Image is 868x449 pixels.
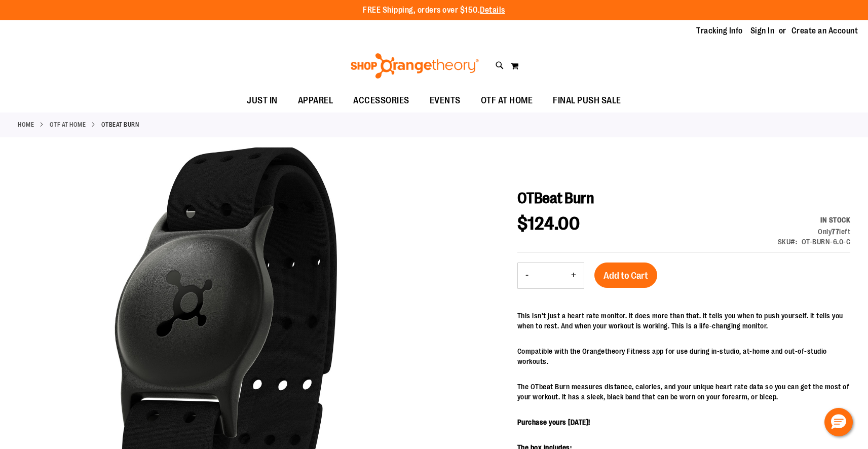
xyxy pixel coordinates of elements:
b: Purchase yours [DATE]! [517,418,590,426]
button: Add to Cart [594,263,657,288]
a: EVENTS [420,89,471,113]
a: OTF AT HOME [471,89,543,112]
a: APPAREL [288,89,344,113]
a: ACCESSORIES [343,89,420,113]
span: APPAREL [298,89,333,112]
button: Increase product quantity [563,263,584,288]
strong: OTBeat Burn [101,120,139,129]
span: $124.00 [517,213,580,234]
a: Home [18,120,34,129]
a: Sign In [750,25,775,36]
span: JUST IN [247,89,278,112]
img: Shop Orangetheory [349,53,480,79]
p: Compatible with the Orangetheory Fitness app for use during in-studio, at-home and out-of-studio ... [517,346,850,366]
a: FINAL PUSH SALE [543,89,631,113]
div: Only 77 left [778,227,851,237]
span: FINAL PUSH SALE [553,89,621,112]
span: ACCESSORIES [353,89,409,112]
div: OT-BURN-6.0-C [802,237,851,247]
a: JUST IN [237,89,288,113]
strong: SKU [778,238,798,246]
input: Product quantity [536,264,563,288]
p: FREE Shipping, orders over $150. [363,5,505,16]
button: Decrease product quantity [518,263,536,288]
span: OTBeat Burn [517,190,594,207]
button: Hello, have a question? Let’s chat. [824,408,853,436]
a: Create an Account [791,25,858,36]
div: Availability [778,215,851,225]
strong: 77 [832,228,839,236]
a: Details [480,6,505,15]
span: Add to Cart [603,270,648,281]
p: The OTbeat Burn measures distance, calories, and your unique heart rate data so you can get the m... [517,382,850,402]
span: OTF AT HOME [481,89,533,112]
span: In stock [820,216,850,224]
p: This isn't just a heart rate monitor. It does more than that. It tells you when to push yourself.... [517,311,850,331]
a: OTF AT HOME [50,120,86,129]
a: Tracking Info [696,25,743,36]
span: EVENTS [430,89,461,112]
